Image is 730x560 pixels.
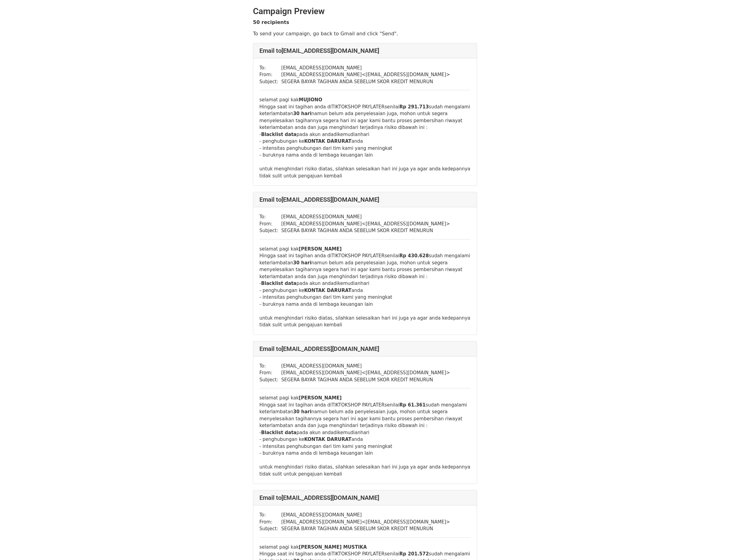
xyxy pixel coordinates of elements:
b: MUJIONO [299,97,322,103]
b: 30 hari [293,111,311,116]
span: dikemudian [334,132,361,137]
span: TIKTOKSHOP [332,253,361,259]
td: [EMAIL_ADDRESS][DOMAIN_NAME] [281,213,450,220]
td: SEGERA BAYAR TAGIHAN ANDA SEBELUM SKOR KREDIT MENURUN [281,78,450,85]
span: PAYLATER [362,402,385,408]
b: [PERSON_NAME] [299,395,341,401]
td: SEGERA BAYAR TAGIHAN ANDA SEBELUM SKOR KREDIT MENURUN [281,227,450,234]
strong: 50 recipients [253,19,289,25]
b: [PERSON_NAME] MUSTIKA [299,544,367,550]
b: Rp 61.361 [399,402,425,408]
b: 30 hari [293,409,311,414]
b: Rp 291.713 [399,104,429,110]
b: KONTAK DARURAT [304,437,351,442]
td: To: [259,511,281,519]
td: From: [259,519,281,526]
h2: Campaign Preview [253,6,477,17]
td: Subject: [259,78,281,85]
b: Rp 430.628 [399,253,429,259]
div: selamat pagi kak Hingga saat ini tagihan anda di senilai sudah mengalami keterlambatan namun belu... [259,246,471,329]
b: Blacklist data [261,132,296,137]
td: SEGERA BAYAR TAGIHAN ANDA SEBELUM SKOR KREDIT MENURUN [281,525,450,532]
td: [EMAIL_ADDRESS][DOMAIN_NAME] < [EMAIL_ADDRESS][DOMAIN_NAME] > [281,220,450,227]
b: KONTAK DARURAT [304,288,351,293]
span: TIKTOKSHOP [332,402,361,408]
b: Blacklist data [261,430,296,435]
b: Blacklist data [261,281,296,286]
span: dikemudian [334,430,361,435]
td: From: [259,71,281,78]
div: selamat pagi kak Hingga saat ini tagihan anda di senilai sudah mengalami keterlambatan namun belu... [259,395,471,477]
span: PAYLATER [362,253,385,259]
td: SEGERA BAYAR TAGIHAN ANDA SEBELUM SKOR KREDIT MENURUN [281,376,450,383]
h4: Email to [EMAIL_ADDRESS][DOMAIN_NAME] [259,345,471,352]
div: selamat pagi kak Hingga saat ini tagihan anda di senilai sudah mengalami keterlambatan namun belu... [259,96,471,179]
span: dikemudian [334,281,361,286]
h4: Email to [EMAIL_ADDRESS][DOMAIN_NAME] [259,196,471,203]
td: [EMAIL_ADDRESS][DOMAIN_NAME] [281,511,450,519]
span: PAYLATER [362,551,385,557]
td: [EMAIL_ADDRESS][DOMAIN_NAME] < [EMAIL_ADDRESS][DOMAIN_NAME] > [281,369,450,376]
b: [PERSON_NAME] [299,246,341,252]
td: Subject: [259,227,281,234]
td: To: [259,64,281,72]
td: To: [259,363,281,370]
td: To: [259,213,281,220]
td: [EMAIL_ADDRESS][DOMAIN_NAME] < [EMAIL_ADDRESS][DOMAIN_NAME] > [281,71,450,78]
td: From: [259,220,281,227]
td: Subject: [259,376,281,383]
p: To send your campaign, go back to Gmail and click "Send". [253,30,477,37]
span: TIKTOKSHOP [332,104,361,110]
h4: Email to [EMAIL_ADDRESS][DOMAIN_NAME] [259,494,471,501]
h4: Email to [EMAIL_ADDRESS][DOMAIN_NAME] [259,47,471,54]
td: Subject: [259,525,281,532]
span: TIKTOKSHOP [332,551,361,557]
span: PAYLATER [362,104,385,110]
b: Rp 201.572 [399,551,429,557]
b: 30 hari [293,260,311,266]
td: [EMAIL_ADDRESS][DOMAIN_NAME] < [EMAIL_ADDRESS][DOMAIN_NAME] > [281,519,450,526]
td: [EMAIL_ADDRESS][DOMAIN_NAME] [281,64,450,72]
b: KONTAK DARURAT [304,138,351,144]
td: [EMAIL_ADDRESS][DOMAIN_NAME] [281,363,450,370]
td: From: [259,369,281,376]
